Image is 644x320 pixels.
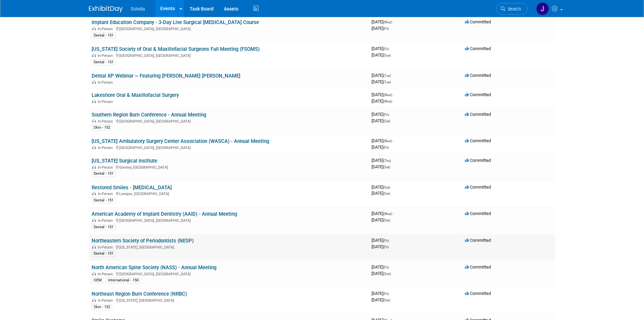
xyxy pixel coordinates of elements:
span: [DATE] [372,211,394,216]
div: [US_STATE], [GEOGRAPHIC_DATA] [92,244,366,250]
span: [DATE] [372,118,390,123]
span: [DATE] [372,264,391,270]
span: In-Person [98,54,115,58]
span: [DATE] [372,244,389,249]
div: [GEOGRAPHIC_DATA], [GEOGRAPHIC_DATA] [92,145,366,150]
img: In-Person Event [92,192,96,195]
span: - [390,291,391,296]
span: Committed [465,73,491,78]
span: [DATE] [372,73,393,78]
span: Committed [465,92,491,97]
span: Committed [465,238,491,243]
span: [DATE] [372,145,389,150]
a: Southern Region Burn Conference - Annual Meeting [92,112,206,118]
img: In-Person Event [92,80,96,84]
span: Committed [465,264,491,270]
a: Lakeshore Oral & Maxillofacial Surgery [92,92,179,98]
img: In-Person Event [92,165,96,169]
div: [US_STATE], [GEOGRAPHIC_DATA] [92,297,366,303]
a: Restored Smiles - [MEDICAL_DATA] [92,185,172,191]
img: In-Person Event [92,119,96,123]
a: North American Spine Society (NASS) - Annual Meeting [92,264,216,271]
img: In-Person Event [92,27,96,30]
span: In-Person [98,298,115,303]
span: [DATE] [372,164,390,169]
span: (Wed) [383,212,392,216]
span: - [390,264,391,270]
a: Implant Education Company - 3-Day Live Surgical [MEDICAL_DATA] Course [92,19,259,25]
span: [DATE] [372,297,390,302]
img: In-Person Event [92,298,96,302]
div: Greeley, [GEOGRAPHIC_DATA] [92,164,366,170]
span: - [393,19,394,24]
div: [GEOGRAPHIC_DATA], [GEOGRAPHIC_DATA] [92,217,366,223]
a: American Academy of Implant Dentistry (AAID) - Annual Meeting [92,211,237,217]
a: Dental XP Webinar ~ Featuring [PERSON_NAME] [PERSON_NAME] [92,73,240,79]
span: [DATE] [372,271,391,276]
img: ExhibitDay [89,6,123,13]
img: In-Person Event [92,218,96,222]
a: Search [496,3,527,15]
div: Dental - 151 [92,224,116,230]
span: (Fri) [383,292,389,296]
span: In-Person [98,192,115,196]
span: Committed [465,211,491,216]
span: [DATE] [372,191,390,196]
span: Committed [465,19,491,24]
div: Dental - 151 [92,251,116,257]
span: (Sat) [383,186,390,189]
span: In-Person [98,119,115,124]
span: (Wed) [383,20,392,24]
a: [US_STATE] Surgical Institute [92,158,157,164]
span: - [391,185,392,190]
span: [DATE] [372,79,391,84]
span: (Sat) [383,165,390,169]
span: [DATE] [372,92,394,97]
div: [GEOGRAPHIC_DATA], [GEOGRAPHIC_DATA] [92,271,366,276]
div: [GEOGRAPHIC_DATA], [GEOGRAPHIC_DATA] [92,118,366,124]
span: (Fri) [383,146,389,149]
span: (Sat) [383,298,390,302]
div: Dental - 151 [92,33,116,39]
span: - [390,46,391,51]
div: Lompoc, [GEOGRAPHIC_DATA] [92,191,366,196]
span: (Sat) [383,119,390,123]
img: In-Person Event [92,54,96,57]
span: Solvita [131,6,145,12]
span: Committed [465,158,491,163]
span: (Sat) [383,192,390,195]
span: [DATE] [372,185,392,190]
span: [DATE] [372,138,394,143]
div: Dental - 151 [92,197,116,204]
span: Committed [465,46,491,51]
div: International - 150 [106,277,141,283]
div: OEM [92,277,104,283]
span: - [393,211,394,216]
span: - [392,158,393,163]
span: [DATE] [372,158,393,163]
img: In-Person Event [92,100,96,103]
span: - [390,112,391,117]
img: Josh Richardson [536,2,549,15]
span: [DATE] [372,238,391,243]
span: Search [505,6,521,12]
span: [DATE] [372,112,391,117]
span: (Sat) [383,218,390,222]
span: [DATE] [372,217,390,222]
span: - [392,73,393,78]
img: In-Person Event [92,272,96,275]
span: (Sun) [383,272,391,276]
span: [DATE] [372,52,391,58]
span: In-Person [98,80,115,85]
span: (Fri) [383,47,389,51]
a: Northeast Region Burn Conference (NRBC) [92,291,187,297]
a: Northeastern Society of Periodontists (NESP) [92,238,194,244]
span: (Fri) [383,27,389,30]
span: (Fri) [383,113,389,116]
span: (Fri) [383,245,389,249]
a: [US_STATE] Ambulatory Surgery Center Association (WASCA) - Annual Meeting [92,138,269,144]
div: Dental - 151 [92,59,116,65]
div: Dental - 151 [92,171,116,177]
span: In-Person [98,146,115,150]
span: Committed [465,185,491,190]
